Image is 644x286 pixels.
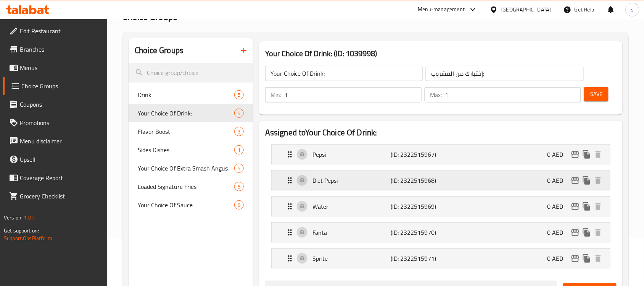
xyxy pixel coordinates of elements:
a: Upsell [3,150,108,169]
span: Flavor Boost [138,127,234,136]
span: Branches [20,45,101,54]
button: duplicate [581,253,592,264]
div: Your Choice Of Drink:5 [129,104,253,122]
span: Drink [138,90,234,99]
span: 1.0.0 [24,213,35,223]
span: 3 [235,128,243,135]
li: Expand [265,219,617,245]
div: Choices [234,200,244,210]
span: 5 [235,110,243,117]
a: Grocery Checklist [3,187,108,205]
span: Get support on: [4,226,39,236]
div: Sides Dishes1 [129,141,253,159]
div: Expand [272,223,610,242]
span: 5 [235,91,243,99]
p: Water [312,202,391,211]
p: Fanta [312,228,391,237]
div: Expand [272,145,610,164]
button: duplicate [581,149,592,160]
div: Expand [272,197,610,216]
button: delete [592,227,604,238]
a: Promotions [3,114,108,132]
span: Loaded Signature Fries [138,182,234,191]
button: duplicate [581,201,592,212]
span: Choice Groups [21,81,101,91]
button: edit [570,149,581,160]
p: (ID: 2322515967) [391,150,443,159]
div: Your Choice Of Sauce9 [129,196,253,214]
input: search [129,63,253,83]
span: Your Choice Of Sauce [138,200,234,210]
li: Expand [265,193,617,219]
span: 9 [235,201,243,209]
span: Edit Restaurant [20,26,101,36]
h2: Choice Groups [135,45,184,56]
li: Expand [265,245,617,271]
span: 5 [235,183,243,190]
span: Upsell [20,155,101,164]
span: Sides Dishes [138,145,234,154]
a: Menu disclaimer [3,132,108,150]
div: Loaded Signature Fries5 [129,177,253,196]
h3: Your Choice Of Drink: (ID: 1039998) [265,47,617,60]
div: [GEOGRAPHIC_DATA] [501,5,551,14]
button: Save [584,87,609,101]
div: Menu-management [418,5,465,14]
span: Coupons [20,100,101,109]
a: Support.OpsPlatform [4,233,52,243]
span: Save [590,89,602,99]
div: Drink5 [129,86,253,104]
span: s [631,5,634,14]
p: 0 AED [547,254,570,263]
div: Your Choice Of Extra Smash Angus5 [129,159,253,177]
button: edit [570,201,581,212]
div: Expand [272,249,610,268]
a: Coupons [3,95,108,114]
a: Branches [3,40,108,58]
button: edit [570,253,581,264]
button: duplicate [581,227,592,238]
span: Coverage Report [20,173,101,182]
button: edit [570,175,581,186]
span: Menus [20,63,101,72]
button: duplicate [581,175,592,186]
div: Expand [272,171,610,190]
span: 1 [235,146,243,154]
span: Grocery Checklist [20,192,101,201]
button: delete [592,253,604,264]
a: Menus [3,58,108,77]
p: Max: [430,90,442,99]
span: Promotions [20,118,101,127]
a: Edit Restaurant [3,22,108,40]
button: delete [592,201,604,212]
p: 0 AED [547,150,570,159]
a: Coverage Report [3,169,108,187]
span: Your Choice Of Drink: [138,109,234,118]
button: delete [592,175,604,186]
p: (ID: 2322515968) [391,176,443,185]
p: Min: [270,90,281,99]
h2: Assigned to Your Choice Of Drink: [265,127,617,138]
p: (ID: 2322515970) [391,228,443,237]
p: 0 AED [547,176,570,185]
div: Flavor Boost3 [129,122,253,141]
li: Expand [265,141,617,167]
p: 0 AED [547,202,570,211]
a: Choice Groups [3,77,108,95]
div: Choices [234,145,244,154]
span: Menu disclaimer [20,136,101,146]
span: Your Choice Of Extra Smash Angus [138,164,234,173]
p: (ID: 2322515971) [391,254,443,263]
span: Version: [4,213,23,223]
p: Sprite [312,254,391,263]
p: 0 AED [547,228,570,237]
span: 5 [235,165,243,172]
p: Pepsi [312,150,391,159]
p: (ID: 2322515969) [391,202,443,211]
p: Diet Pepsi [312,176,391,185]
li: Expand [265,167,617,193]
button: edit [570,227,581,238]
button: delete [592,149,604,160]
